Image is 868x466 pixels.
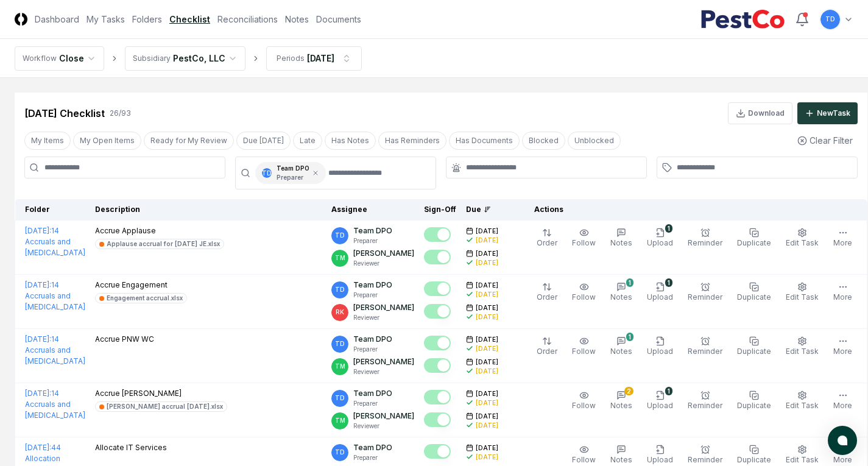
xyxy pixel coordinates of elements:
a: Notes [285,13,309,26]
img: PestCo logo [700,10,785,29]
div: [DATE] [476,236,498,245]
button: My Open Items [73,132,141,150]
p: Accrue Applause [95,225,224,236]
button: Has Reminders [378,132,446,150]
span: Follow [572,238,596,247]
button: Has Documents [449,132,520,150]
button: More [831,334,855,359]
span: Notes [610,347,632,356]
p: Reviewer [353,259,414,268]
a: Engagement accrual.xlsx [95,293,187,303]
div: [DATE] [476,453,498,462]
span: Reminder [688,401,722,410]
span: TD [335,339,345,348]
button: Order [534,225,560,251]
button: Order [534,334,560,359]
div: Applause accrual for [DATE] JE.xlsx [107,239,220,249]
button: Follow [570,280,598,305]
span: Upload [647,347,673,356]
div: Engagement accrual.xlsx [107,294,183,303]
div: Due [466,204,515,215]
span: TM [335,362,345,371]
span: Order [537,347,557,356]
button: Edit Task [783,280,821,305]
span: Notes [610,292,632,302]
p: Preparer [353,345,392,354]
p: Team DPO [353,442,392,453]
a: Documents [316,13,361,26]
p: Team DPO [353,388,392,399]
div: Periods [277,53,305,64]
span: Reminder [688,292,722,302]
span: Edit Task [786,401,819,410]
button: More [831,388,855,414]
button: Duplicate [735,334,774,359]
button: Reminder [685,334,725,359]
span: Notes [610,455,632,464]
span: Edit Task [786,292,819,302]
span: Follow [572,401,596,410]
a: Dashboard [35,13,79,26]
p: Team DPO [353,280,392,291]
a: Checklist [169,13,210,26]
button: Ready for My Review [144,132,234,150]
span: Follow [572,455,596,464]
span: [DATE] : [25,443,51,452]
span: Duplicate [737,347,771,356]
p: [PERSON_NAME] [353,248,414,259]
button: 1Notes [608,334,635,359]
button: Edit Task [783,388,821,414]
div: [DATE] [476,398,498,408]
div: [DATE] [476,367,498,376]
nav: breadcrumb [15,46,362,71]
button: More [831,280,855,305]
th: Sign-Off [419,199,461,221]
a: Reconciliations [217,13,278,26]
th: Description [90,199,326,221]
p: Reviewer [353,367,414,376]
span: [DATE] [476,303,498,312]
button: Late [293,132,322,150]
p: Reviewer [353,313,414,322]
div: 1 [665,387,672,395]
div: 1 [626,333,633,341]
button: atlas-launcher [828,426,857,455]
span: TD [335,231,345,240]
button: 1Notes [608,280,635,305]
span: [DATE] [476,389,498,398]
button: Reminder [685,225,725,251]
span: Duplicate [737,455,771,464]
button: Has Notes [325,132,376,150]
span: TD [262,169,272,178]
button: Mark complete [424,444,451,459]
p: [PERSON_NAME] [353,356,414,367]
span: TM [335,253,345,263]
span: [DATE] : [25,280,51,289]
a: [DATE]:14 Accruals and [MEDICAL_DATA] [25,226,85,257]
button: Clear Filter [792,129,858,152]
p: Preparer [353,236,392,245]
span: Follow [572,292,596,302]
span: [DATE] [476,249,498,258]
div: 1 [626,278,633,287]
span: TD [335,448,345,457]
span: Upload [647,238,673,247]
div: Actions [524,204,858,215]
div: [DATE] [476,344,498,353]
button: 2Notes [608,388,635,414]
p: Accrue Engagement [95,280,187,291]
button: NewTask [797,102,858,124]
button: Mark complete [424,227,451,242]
button: Mark complete [424,358,451,373]
button: Mark complete [424,304,451,319]
p: Reviewer [353,422,414,431]
button: Duplicate [735,225,774,251]
span: [DATE] : [25,226,51,235]
p: Preparer [353,399,392,408]
button: Order [534,280,560,305]
span: Duplicate [737,401,771,410]
button: TD [819,9,841,30]
div: [DATE] [476,258,498,267]
span: [DATE] [476,358,498,367]
button: Follow [570,334,598,359]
